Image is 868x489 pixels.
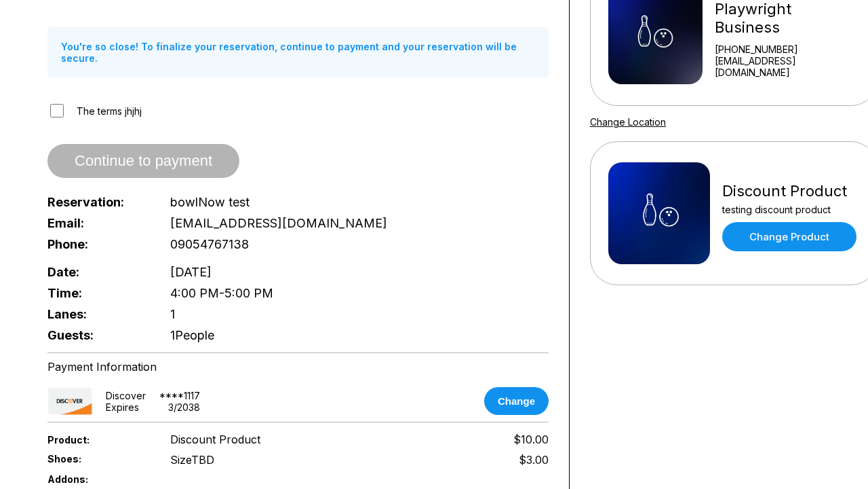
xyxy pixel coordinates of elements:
span: 1 [170,307,175,321]
div: [PHONE_NUMBER] [715,43,860,55]
span: 09054767138 [170,237,249,251]
img: Discount Product [608,162,710,264]
div: You're so close! To finalize your reservation, continue to payment and your reservation will be s... [47,27,549,77]
span: Date: [47,265,148,279]
span: Addons: [47,473,148,485]
div: Payment Information [47,360,549,374]
div: Discount Product [722,182,856,200]
a: Change Location [590,116,666,128]
span: bowlNow test [170,195,250,209]
button: Change [484,387,549,415]
span: Phone: [47,237,148,251]
span: 4:00 PM - 5:00 PM [170,286,273,300]
span: Shoes: [47,453,148,465]
div: testing discount product [722,204,856,215]
span: [EMAIL_ADDRESS][DOMAIN_NAME] [170,216,387,230]
span: Discount Product [170,433,260,446]
div: discover [106,390,146,401]
label: The terms jhjhj [77,105,142,117]
span: $10.00 [513,433,549,446]
span: Product: [47,434,148,446]
span: Guests: [47,328,148,342]
a: [EMAIL_ADDRESS][DOMAIN_NAME] [715,55,860,78]
span: 1 People [170,328,214,342]
div: Size TBD [170,453,214,467]
div: $3.00 [519,453,549,467]
span: Reservation: [47,195,148,209]
span: [DATE] [170,265,212,279]
div: 3 / 2038 [168,401,200,413]
div: Expires [106,401,139,413]
span: Lanes: [47,307,148,321]
span: Time: [47,286,148,300]
img: card [47,387,92,415]
span: Email: [47,216,148,230]
a: Change Product [722,222,856,251]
